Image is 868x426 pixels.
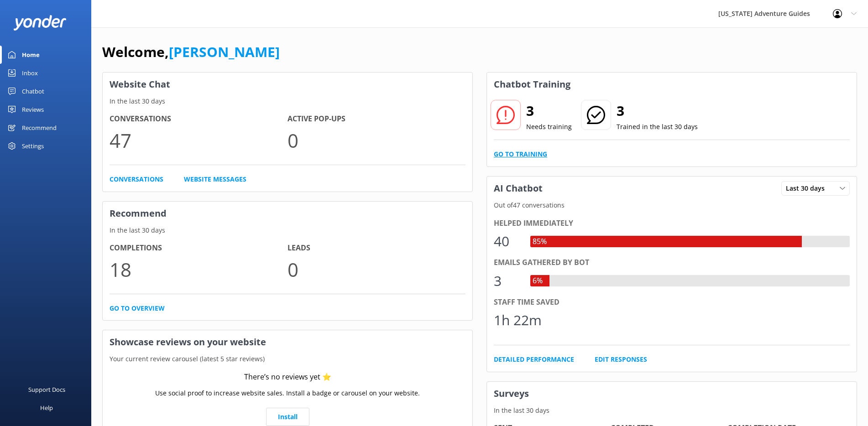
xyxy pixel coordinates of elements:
[494,218,850,229] div: Helped immediately
[494,354,574,364] a: Detailed Performance
[494,296,850,308] div: Staff time saved
[110,125,288,156] p: 47
[526,100,572,122] h2: 3
[103,73,472,96] h3: Website Chat
[487,177,549,200] h3: AI Chatbot
[103,354,472,364] p: Your current review carousel (latest 5 star reviews)
[288,113,465,125] h4: Active Pop-ups
[288,254,465,285] p: 0
[28,380,65,399] div: Support Docs
[487,73,577,96] h3: Chatbot Training
[617,100,698,122] h2: 3
[494,257,850,269] div: Emails gathered by bot
[22,64,38,82] div: Inbox
[288,125,465,156] p: 0
[103,202,472,225] h3: Recommend
[530,236,549,248] div: 85%
[494,309,542,331] div: 1h 22m
[22,137,44,155] div: Settings
[110,113,288,125] h4: Conversations
[288,242,465,254] h4: Leads
[169,42,280,61] a: [PERSON_NAME]
[40,399,53,417] div: Help
[110,254,288,285] p: 18
[22,119,57,137] div: Recommend
[494,149,547,159] a: Go to Training
[530,275,545,287] div: 6%
[595,354,647,364] a: Edit Responses
[14,15,66,30] img: yonder-white-logo.png
[110,303,165,313] a: Go to overview
[266,408,309,426] a: Install
[102,41,280,63] h1: Welcome,
[22,82,44,100] div: Chatbot
[103,330,472,354] h3: Showcase reviews on your website
[110,242,288,254] h4: Completions
[494,270,521,292] div: 3
[494,230,521,252] div: 40
[487,382,857,405] h3: Surveys
[184,174,246,184] a: Website Messages
[244,371,331,383] div: There’s no reviews yet ⭐
[617,122,698,132] p: Trained in the last 30 days
[155,388,420,398] p: Use social proof to increase website sales. Install a badge or carousel on your website.
[786,183,830,193] span: Last 30 days
[22,46,40,64] div: Home
[526,122,572,132] p: Needs training
[487,405,857,416] p: In the last 30 days
[103,225,472,235] p: In the last 30 days
[22,100,44,119] div: Reviews
[110,174,163,184] a: Conversations
[487,200,857,210] p: Out of 47 conversations
[103,96,472,106] p: In the last 30 days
